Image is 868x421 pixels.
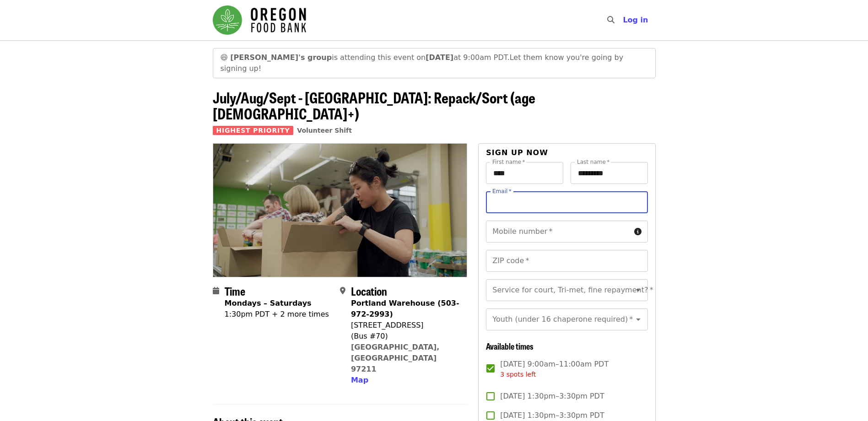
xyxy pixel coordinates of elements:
span: [DATE] 9:00am–11:00am PDT [500,359,609,379]
button: Open [632,284,645,297]
span: is attending this event on at 9:00am PDT. [230,53,509,62]
span: 3 spots left [500,371,536,378]
button: Map [351,375,368,386]
span: grinning face emoji [221,53,228,62]
label: First name [492,159,525,165]
span: [DATE] 1:30pm–3:30pm PDT [500,391,604,402]
strong: Portland Warehouse (503-972-2993) [351,299,459,318]
input: Email [486,191,647,213]
span: Highest Priority [213,126,294,135]
span: Available times [486,340,534,352]
img: Oregon Food Bank - Home [213,5,306,35]
i: calendar icon [213,286,219,295]
span: Sign up now [486,148,548,157]
a: [GEOGRAPHIC_DATA], [GEOGRAPHIC_DATA] 97211 [351,343,440,373]
i: circle-info icon [634,227,642,236]
strong: Mondays – Saturdays [225,299,312,308]
i: search icon [607,16,615,24]
input: Search [620,9,627,31]
input: First name [486,162,563,184]
span: Map [351,376,368,384]
label: Email [492,189,512,194]
span: July/Aug/Sept - [GEOGRAPHIC_DATA]: Repack/Sort (age [DEMOGRAPHIC_DATA]+) [213,86,535,124]
div: 1:30pm PDT + 2 more times [225,309,329,320]
span: Log in [623,16,648,24]
img: July/Aug/Sept - Portland: Repack/Sort (age 8+) organized by Oregon Food Bank [213,144,467,276]
span: [DATE] 1:30pm–3:30pm PDT [500,410,604,421]
button: Log in [615,11,655,29]
input: Last name [571,162,648,184]
a: Volunteer Shift [297,127,352,134]
strong: [PERSON_NAME]'s group [230,53,332,62]
span: Time [225,283,245,299]
div: [STREET_ADDRESS] [351,320,460,331]
input: Mobile number [486,221,630,243]
strong: [DATE] [426,53,453,62]
i: map-marker-alt icon [340,286,345,295]
input: ZIP code [486,250,647,272]
div: (Bus #70) [351,331,460,342]
span: Location [351,283,387,299]
label: Last name [577,159,609,165]
button: Open [632,313,645,326]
